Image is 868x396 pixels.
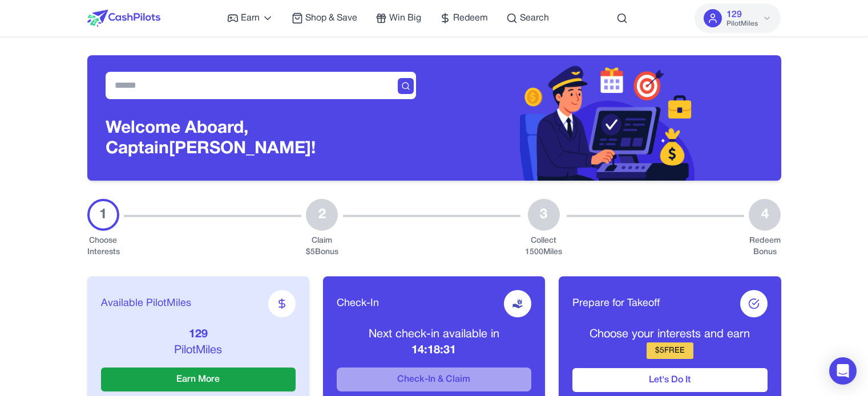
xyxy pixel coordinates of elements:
span: Earn [241,11,260,25]
div: $ 5 FREE [647,342,693,359]
h3: Welcome Aboard, Captain [PERSON_NAME]! [106,119,416,160]
button: Earn More [101,368,296,391]
span: 129 [726,8,742,22]
div: Collect 1500 Miles [525,235,562,258]
div: Redeem Bonus [749,235,781,258]
span: Redeem [453,11,488,25]
div: 3 [528,199,560,231]
p: Next check-in available in [337,326,531,342]
span: Available PilotMiles [101,296,191,312]
a: Search [506,11,549,25]
div: Choose Interests [87,235,119,258]
a: Win Big [376,11,421,25]
span: Prepare for Takeoff [572,296,660,312]
img: receive-dollar [512,298,523,309]
button: Let's Do It [572,368,767,392]
span: Search [520,11,549,25]
p: Choose your interests and earn [572,326,767,342]
span: Check-In [337,296,379,312]
p: 129 [101,326,296,342]
div: 2 [306,199,338,231]
div: Open Intercom Messenger [829,357,857,385]
div: 1 [87,199,119,231]
a: Shop & Save [292,11,357,25]
span: PilotMiles [726,19,758,28]
div: 4 [749,199,781,231]
p: PilotMiles [101,342,296,358]
a: Earn [227,11,273,25]
a: Redeem [439,11,488,25]
span: Win Big [389,11,421,25]
div: Claim $ 5 Bonus [306,235,338,258]
p: 14:18:31 [337,342,531,358]
button: 129PilotMiles [695,3,781,33]
button: Check-In & Claim [337,368,531,391]
span: Shop & Save [305,11,357,25]
img: CashPilots Logo [87,10,160,27]
img: Header decoration [520,55,696,181]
